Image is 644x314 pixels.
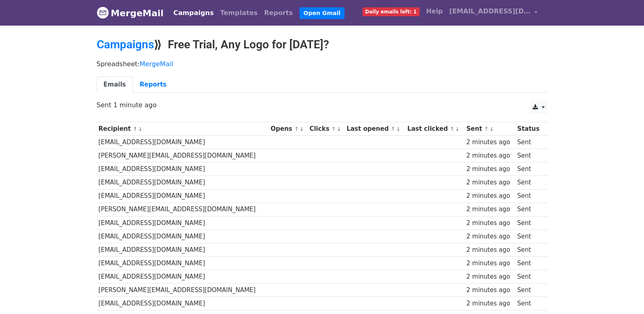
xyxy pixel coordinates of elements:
td: Sent [515,149,543,162]
div: 2 minutes ago [466,286,514,295]
h2: ⟫ Free Trial, Any Logo for [DATE]? [97,38,548,52]
a: ↓ [299,126,304,132]
a: ↓ [455,126,460,132]
td: Sent [515,297,543,310]
td: [PERSON_NAME][EMAIL_ADDRESS][DOMAIN_NAME] [97,203,269,216]
span: Daily emails left: 1 [362,7,420,16]
a: ↓ [138,126,143,132]
td: Sent [515,284,543,297]
th: Opens [269,122,308,136]
td: Sent [515,230,543,243]
span: [EMAIL_ADDRESS][DOMAIN_NAME] [449,6,531,16]
th: Clicks [308,122,345,136]
a: Open Gmail [299,7,345,19]
div: 2 minutes ago [466,191,514,201]
a: ↑ [295,126,299,132]
p: Spreadsheet: [97,60,548,68]
a: Reports [133,76,173,93]
td: Sent [515,136,543,149]
a: Help [423,3,446,19]
div: 2 minutes ago [466,272,514,282]
a: ↓ [490,126,494,132]
td: [EMAIL_ADDRESS][DOMAIN_NAME] [97,230,269,243]
td: Sent [515,216,543,230]
td: [PERSON_NAME][EMAIL_ADDRESS][DOMAIN_NAME] [97,284,269,297]
td: [EMAIL_ADDRESS][DOMAIN_NAME] [97,243,269,256]
td: [EMAIL_ADDRESS][DOMAIN_NAME] [97,189,269,203]
div: 2 minutes ago [466,178,514,187]
a: Campaigns [97,38,154,51]
th: Recipient [97,122,269,136]
a: Templates [217,5,261,21]
iframe: Chat Widget [603,275,644,314]
td: [EMAIL_ADDRESS][DOMAIN_NAME] [97,136,269,149]
a: Daily emails left: 1 [359,3,423,19]
a: MergeMail [140,60,173,68]
a: ↓ [337,126,341,132]
a: ↓ [396,126,401,132]
a: Campaigns [170,5,217,21]
th: Status [515,122,543,136]
td: Sent [515,176,543,189]
div: 2 minutes ago [466,138,514,147]
a: Emails [97,76,133,93]
div: 2 minutes ago [466,299,514,308]
th: Last clicked [405,122,464,136]
div: 2 minutes ago [466,219,514,228]
td: Sent [515,189,543,203]
td: [EMAIL_ADDRESS][DOMAIN_NAME] [97,162,269,176]
a: ↑ [391,126,395,132]
td: Sent [515,270,543,284]
td: [PERSON_NAME][EMAIL_ADDRESS][DOMAIN_NAME] [97,149,269,162]
td: [EMAIL_ADDRESS][DOMAIN_NAME] [97,257,269,270]
div: 2 minutes ago [466,165,514,174]
td: [EMAIL_ADDRESS][DOMAIN_NAME] [97,176,269,189]
a: Reports [261,5,296,21]
a: ↑ [332,126,336,132]
a: MergeMail [97,4,164,22]
td: Sent [515,257,543,270]
div: 2 minutes ago [466,232,514,241]
td: Sent [515,243,543,256]
div: 2 minutes ago [466,151,514,160]
td: Sent [515,162,543,176]
td: [EMAIL_ADDRESS][DOMAIN_NAME] [97,297,269,310]
div: 2 minutes ago [466,205,514,214]
a: [EMAIL_ADDRESS][DOMAIN_NAME] [446,3,541,22]
td: [EMAIL_ADDRESS][DOMAIN_NAME] [97,270,269,284]
div: 2 minutes ago [466,259,514,268]
td: Sent [515,203,543,216]
a: ↑ [484,126,489,132]
div: 2 minutes ago [466,245,514,255]
p: Sent 1 minute ago [97,101,548,109]
a: ↑ [133,126,137,132]
th: Sent [464,122,515,136]
td: [EMAIL_ADDRESS][DOMAIN_NAME] [97,216,269,230]
a: ↑ [450,126,454,132]
th: Last opened [345,122,405,136]
img: MergeMail logo [97,6,109,19]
